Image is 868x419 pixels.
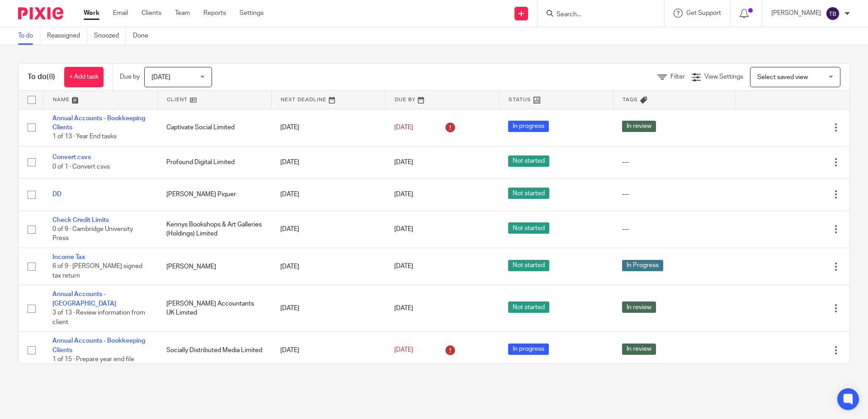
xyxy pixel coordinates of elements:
p: [PERSON_NAME] [771,9,821,18]
span: [DATE] [394,159,413,165]
td: [DATE] [271,285,385,332]
span: 0 of 1 · Convert csvs [52,164,110,170]
div: --- [622,225,726,234]
td: [DATE] [271,332,385,369]
a: Annual Accounts - Bookkeeping Clients [52,338,145,353]
span: In review [622,301,656,313]
td: [DATE] [271,179,385,211]
span: [DATE] [394,226,413,232]
span: [DATE] [394,191,413,198]
a: Snoozed [94,27,126,45]
span: Not started [508,155,549,167]
p: Due by [120,72,140,81]
span: Select saved view [757,74,808,80]
span: Not started [508,301,549,313]
td: [DATE] [271,211,385,248]
span: Filter [670,74,685,80]
span: 1 of 15 · Prepare year end file [52,356,134,363]
span: Not started [508,260,549,271]
a: Clients [142,9,161,18]
a: Check Credit Limits [52,217,109,223]
td: [DATE] [271,146,385,178]
span: [DATE] [394,124,413,131]
a: + Add task [64,67,104,87]
td: [PERSON_NAME] Piquer [157,179,271,211]
a: Convert csvs [52,154,91,160]
img: Pixie [18,7,63,19]
a: Reassigned [47,27,87,45]
span: In review [622,121,656,132]
span: [DATE] [394,305,413,311]
td: Socially Distributed Media Limited [157,332,271,369]
span: Not started [508,188,549,199]
span: In progress [508,344,549,355]
td: Profound Digital Limited [157,146,271,178]
span: In review [622,344,656,355]
a: Income Tax [52,254,85,260]
td: [PERSON_NAME] [157,248,271,285]
span: In Progress [622,260,663,271]
span: View Settings [704,74,743,80]
span: 1 of 13 · Year End tasks [52,133,117,140]
span: (8) [47,73,55,80]
span: 3 of 13 · Review information from client [52,310,145,325]
a: Reports [203,9,226,18]
a: Done [133,27,155,45]
a: Settings [240,9,264,18]
span: 0 of 9 · Cambridge University Press [52,226,133,242]
div: --- [622,158,726,167]
img: svg%3E [826,6,840,21]
span: [DATE] [394,347,413,353]
a: Team [175,9,190,18]
td: Captivate Social Limited [157,109,271,146]
td: [DATE] [271,248,385,285]
input: Search [556,11,637,19]
td: [PERSON_NAME] Accountants UK Limited [157,285,271,332]
a: To do [18,27,40,45]
div: --- [622,190,726,199]
span: Tags [623,97,638,102]
span: [DATE] [151,74,170,80]
span: Not started [508,222,549,234]
a: Annual Accounts - Bookkeeping Clients [52,115,145,131]
a: Email [113,9,128,18]
span: In progress [508,121,549,132]
a: Work [84,9,99,18]
span: [DATE] [394,264,413,270]
a: DD [52,191,61,198]
h1: To do [28,72,55,82]
td: Kennys Bookshops & Art Galleries (Holdings) Limited [157,211,271,248]
td: [DATE] [271,109,385,146]
a: Annual Accounts - [GEOGRAPHIC_DATA] [52,291,116,306]
span: Get Support [686,10,721,16]
span: 6 of 9 · [PERSON_NAME] signed tax return [52,264,142,279]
